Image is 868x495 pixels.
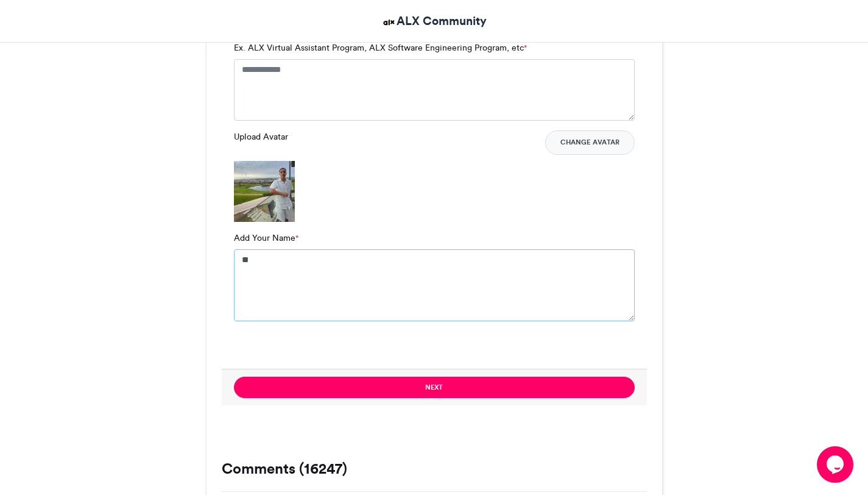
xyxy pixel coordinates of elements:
img: 1758894195.994-b2dcae4267c1926e4edbba7f5065fdc4d8f11412.png [234,161,295,222]
button: Change Avatar [545,130,635,155]
a: ALX Community [381,12,487,30]
h3: Comments (16247) [222,461,647,476]
label: Add Your Name [234,232,298,244]
label: Ex. ALX Virtual Assistant Program, ALX Software Engineering Program, etc [234,41,527,54]
iframe: chat widget [817,446,856,483]
label: Upload Avatar [234,130,288,143]
img: ALX Community [381,15,397,30]
button: Next [234,377,635,398]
